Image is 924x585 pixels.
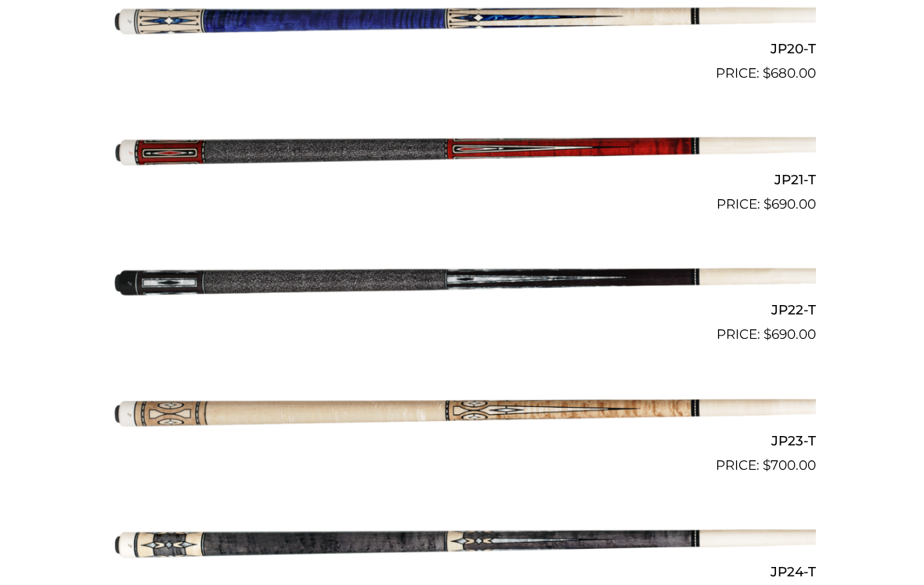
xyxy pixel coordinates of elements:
[108,221,816,339] img: JP22-T
[763,326,816,342] bdi: 690.00
[763,65,771,81] span: $
[108,351,816,475] a: JP23-T $700.00
[108,351,816,469] img: JP23-T
[763,457,771,473] span: $
[763,196,771,212] span: $
[763,65,816,81] bdi: 680.00
[108,221,816,345] a: JP22-T $690.00
[108,90,816,208] img: JP21-T
[763,326,771,342] span: $
[763,457,816,473] bdi: 700.00
[108,90,816,214] a: JP21-T $690.00
[763,196,816,212] bdi: 690.00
